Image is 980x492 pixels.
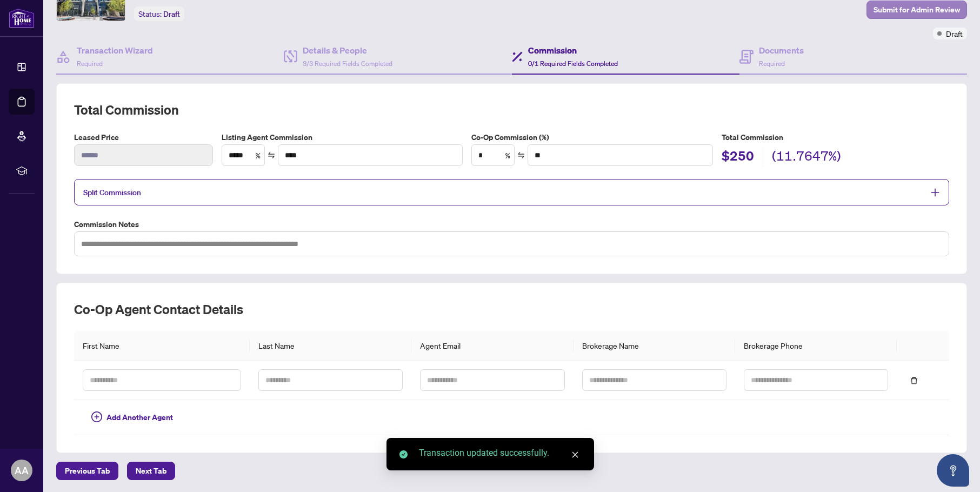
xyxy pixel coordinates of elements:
[735,331,897,361] th: Brokerage Phone
[83,188,141,197] span: Split Commission
[91,411,102,422] span: plus-circle
[56,462,118,480] button: Previous Tab
[303,44,392,57] h4: Details & People
[528,59,618,68] span: 0/1 Required Fields Completed
[930,188,940,197] span: plus
[163,9,180,19] span: Draft
[772,147,841,168] h2: (11.7647%)
[471,131,713,143] label: Co-Op Commission (%)
[136,462,166,480] span: Next Tab
[250,331,411,361] th: Last Name
[303,59,392,68] span: 3/3 Required Fields Completed
[722,131,949,143] h5: Total Commission
[937,454,969,487] button: Open asap
[77,59,103,68] span: Required
[528,44,618,57] h4: Commission
[571,451,579,458] span: close
[222,131,463,143] label: Listing Agent Commission
[106,411,173,423] span: Add Another Agent
[74,101,949,118] h2: Total Commission
[946,28,963,39] span: Draft
[127,462,175,480] button: Next Tab
[866,1,967,19] button: Submit for Admin Review
[74,218,949,230] label: Commission Notes
[74,131,213,143] label: Leased Price
[74,331,250,361] th: First Name
[65,462,110,480] span: Previous Tab
[910,377,918,384] span: delete
[15,463,29,478] span: AA
[77,44,153,57] h4: Transaction Wizard
[759,44,804,57] h4: Documents
[574,331,735,361] th: Brokerage Name
[74,301,949,318] h2: Co-op Agent Contact Details
[569,449,581,461] a: Close
[874,1,960,18] span: Submit for Admin Review
[134,6,184,21] div: Status:
[268,151,275,159] span: swap
[722,147,754,168] h2: $250
[411,331,573,361] th: Agent Email
[759,59,785,68] span: Required
[9,8,35,28] img: logo
[399,450,408,458] span: check-circle
[83,409,182,426] button: Add Another Agent
[419,447,581,460] div: Transaction updated successfully.
[74,179,949,205] div: Split Commission
[517,151,525,159] span: swap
